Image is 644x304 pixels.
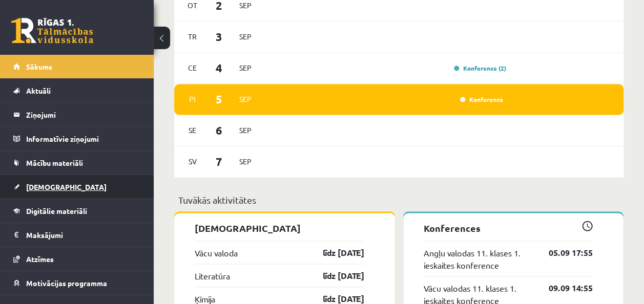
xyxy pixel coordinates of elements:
[182,60,203,76] span: Ce
[182,154,203,169] span: Sv
[26,182,107,191] span: [DEMOGRAPHIC_DATA]
[235,122,256,138] span: Sep
[13,247,141,271] a: Atzīmes
[26,278,107,288] span: Motivācijas programma
[203,122,235,139] span: 6
[454,64,506,72] a: Konference (2)
[195,246,238,258] a: Vācu valoda
[13,175,141,199] a: [DEMOGRAPHIC_DATA]
[13,103,141,126] a: Ziņojumi
[235,60,256,76] span: Sep
[182,29,203,45] span: Tr
[235,91,256,107] span: Sep
[13,223,141,247] a: Maksājumi
[203,91,235,107] span: 5
[26,62,52,71] span: Sākums
[460,95,503,103] a: Konference
[533,246,593,258] a: 05.09 17:55
[26,86,51,95] span: Aktuāli
[178,193,619,207] p: Tuvākās aktivitātes
[533,281,593,294] a: 09.09 14:55
[424,246,534,271] a: Angļu valodas 11. klases 1. ieskaites konference
[235,29,256,45] span: Sep
[203,59,235,76] span: 4
[424,221,593,234] p: Konferences
[26,103,141,126] legend: Ziņojumi
[26,206,87,215] span: Digitālie materiāli
[26,223,141,247] legend: Maksājumi
[203,153,235,170] span: 7
[203,28,235,45] span: 3
[182,91,203,107] span: Pi
[305,246,364,258] a: līdz [DATE]
[13,55,141,78] a: Sākums
[13,127,141,150] a: Informatīvie ziņojumi
[13,151,141,175] a: Mācību materiāli
[13,199,141,223] a: Digitālie materiāli
[26,158,83,167] span: Mācību materiāli
[305,269,364,281] a: līdz [DATE]
[13,79,141,102] a: Aktuāli
[182,122,203,138] span: Se
[11,18,93,44] a: Rīgas 1. Tālmācības vidusskola
[195,269,230,281] a: Literatūra
[26,127,141,150] legend: Informatīvie ziņojumi
[235,154,256,169] span: Sep
[26,254,54,264] span: Atzīmes
[13,271,141,295] a: Motivācijas programma
[195,221,364,234] p: [DEMOGRAPHIC_DATA]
